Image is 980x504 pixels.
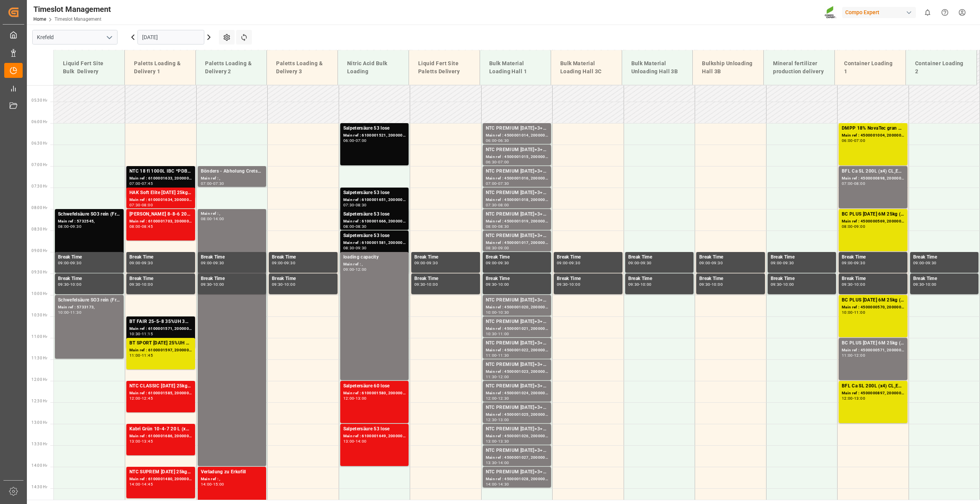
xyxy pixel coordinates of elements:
[486,182,497,185] div: 07:00
[343,232,406,240] div: Salpetersäure 53 lose
[842,296,904,304] div: BC PLUS [DATE] 6M 25kg (x42) WW
[129,225,141,228] div: 08:00
[129,261,141,265] div: 09:00
[486,139,497,142] div: 06:00
[343,382,406,390] div: Salpetersäure 60 lose
[201,261,212,265] div: 09:00
[781,261,783,265] div: -
[497,139,498,142] div: -
[343,225,354,228] div: 08:00
[913,275,976,283] div: Break Time
[129,197,192,203] div: Main ref : 6100001634, 2000001400
[771,275,833,283] div: Break Time
[343,240,406,246] div: Main ref : 6100001581, 2000001362
[69,225,70,228] div: -
[356,246,367,250] div: 09:30
[842,175,904,182] div: Main ref : 4500000898, 2000000772
[212,261,213,265] div: -
[936,4,954,21] button: Help Center
[129,318,192,326] div: BT FAIR 25-5-8 35%UH 3M 25kg (x40) INTNTC PREMIUM [DATE]+3+TE 600kg BBNTC PREMIUM [DATE] 25kg (x4...
[498,246,509,250] div: 09:00
[31,313,47,317] span: 10:30 Hr
[854,311,865,314] div: 11:00
[414,254,477,261] div: Break Time
[129,339,192,347] div: BT SPORT [DATE] 25%UH 3M 25kg (x40) INTNTC N-MAX 24-5-5 50kg(x21) A,BNL,D,EN,PLNTC PREMIUM [DATE]...
[497,375,498,379] div: -
[427,283,438,286] div: 10:00
[486,369,548,375] div: Main ref : 4500001023, 2000001045
[131,56,189,79] div: Paletts Loading & Delivery 1
[354,203,355,207] div: -
[141,283,142,286] div: -
[142,354,153,357] div: 11:45
[710,261,712,265] div: -
[842,5,919,20] button: Compo Expert
[913,254,976,261] div: Break Time
[712,283,723,286] div: 10:00
[569,283,580,286] div: 10:00
[201,217,212,221] div: 08:00
[628,261,639,265] div: 09:00
[699,283,710,286] div: 09:30
[272,275,334,283] div: Break Time
[58,211,121,218] div: Schwefelsäure SO3 rein (Frisch-Ware);Schwefelsäure SO3 rein (HG-Standard)
[486,146,548,154] div: NTC PREMIUM [DATE]+3+TE BULK
[70,225,81,228] div: 09:30
[781,283,783,286] div: -
[628,56,687,79] div: Bulk Material Unloading Hall 3B
[486,160,497,164] div: 06:30
[486,347,548,354] div: Main ref : 4500001022, 2000001045
[497,397,498,400] div: -
[842,261,853,265] div: 09:00
[343,254,406,261] div: loading capacity
[912,56,970,79] div: Container Loading 2
[414,275,477,283] div: Break Time
[32,30,118,44] input: Type to search/select
[771,261,782,265] div: 09:00
[841,56,899,79] div: Container Loading 1
[853,261,854,265] div: -
[486,125,548,132] div: NTC PREMIUM [DATE]+3+TE BULK
[129,211,192,218] div: [PERSON_NAME] 8-8-6 20L (x48) DE,ENTPL N 12-4-6 25kg (x40) D,A,CHBT FAIR 25-5-8 35%UH 3M 25kg (x4...
[354,268,355,271] div: -
[853,283,854,286] div: -
[31,98,47,102] span: 05:30 Hr
[129,347,192,354] div: Main ref : 6100001597, 2000000945
[141,203,142,207] div: -
[497,261,498,265] div: -
[141,261,142,265] div: -
[31,270,47,274] span: 09:30 Hr
[356,139,367,142] div: 07:00
[699,261,710,265] div: 09:00
[842,347,904,354] div: Main ref : 4500000571, 2000000524
[486,397,497,400] div: 12:00
[854,225,865,228] div: 09:00
[141,397,142,400] div: -
[924,283,925,286] div: -
[70,311,81,314] div: 11:30
[497,332,498,336] div: -
[842,254,904,261] div: Break Time
[486,168,548,175] div: NTC PREMIUM [DATE]+3+TE BULK
[842,390,904,397] div: Main ref : 4500000897, 2000000772
[497,225,498,228] div: -
[486,390,548,397] div: Main ref : 4500001024, 2000001045
[854,139,865,142] div: 07:00
[201,254,263,261] div: Break Time
[498,375,509,379] div: 12:00
[343,218,406,225] div: Main ref : 6100001666, 2000001412
[486,197,548,203] div: Main ref : 4500001018, 2000001045
[557,56,616,79] div: Bulk Material Loading Hall 3C
[842,7,916,18] div: Compo Expert
[201,275,263,283] div: Break Time
[343,390,406,397] div: Main ref : 6100001580, 2000001361
[497,354,498,357] div: -
[31,227,47,231] span: 08:30 Hr
[854,354,865,357] div: 12:00
[141,354,142,357] div: -
[924,261,925,265] div: -
[31,141,47,145] span: 06:30 Hr
[925,283,937,286] div: 10:00
[31,356,47,360] span: 11:30 Hr
[486,404,548,412] div: NTC PREMIUM [DATE]+3+TE BULK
